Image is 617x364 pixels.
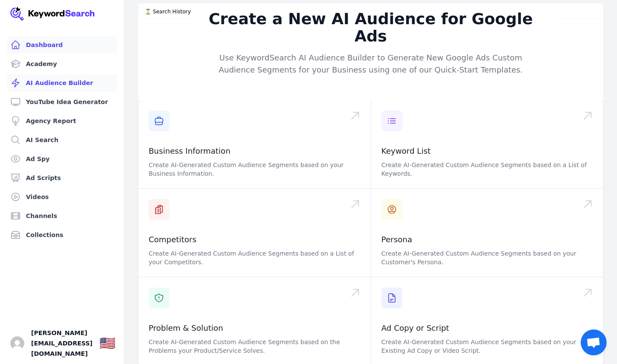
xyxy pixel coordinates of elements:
[10,7,95,21] img: Your Company
[205,52,537,76] p: Use KeywordSearch AI Audience Builder to Generate New Google Ads Custom Audience Segments for you...
[7,93,117,111] a: YouTube Idea Generator
[7,226,117,244] a: Collections
[7,36,117,54] a: Dashboard
[382,146,431,155] a: Keyword List
[7,188,117,206] a: Videos
[7,112,117,130] a: Agency Report
[10,336,24,350] button: Open user button
[7,150,117,168] a: Ad Spy
[99,335,115,352] button: 🇺🇸
[140,5,196,18] button: ⌛️ Search History
[581,329,607,355] div: Open de chat
[7,74,117,92] a: AI Audience Builder
[149,323,223,332] a: Problem & Solution
[7,131,117,149] a: AI Search
[205,10,537,45] h2: Create a New AI Audience for Google Ads
[557,5,601,18] button: Video Tutorial
[382,235,413,244] a: Persona
[31,328,92,359] span: [PERSON_NAME][EMAIL_ADDRESS][DOMAIN_NAME]
[7,55,117,73] a: Academy
[99,336,115,351] div: 🇺🇸
[149,235,197,244] a: Competitors
[382,323,449,332] a: Ad Copy or Script
[149,146,230,155] a: Business Information
[7,207,117,225] a: Channels
[7,169,117,187] a: Ad Scripts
